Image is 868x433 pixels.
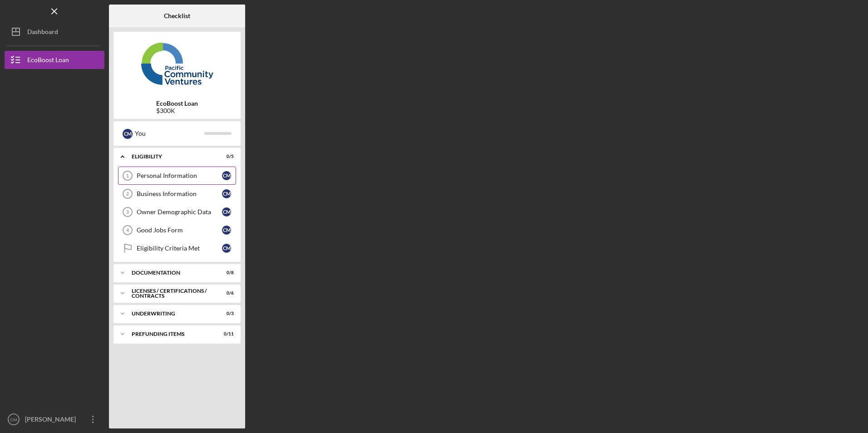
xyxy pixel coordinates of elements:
b: EcoBoost Loan [156,100,198,107]
div: Prefunding Items [132,331,211,337]
a: Eligibility Criteria MetCM [118,239,236,257]
button: CM[PERSON_NAME] [5,410,104,428]
div: You [135,126,204,141]
a: 2Business InformationCM [118,185,236,203]
div: Business Information [137,190,222,197]
div: C M [222,171,231,180]
img: Product logo [113,36,241,91]
div: Eligibility [132,154,211,159]
button: EcoBoost Loan [5,51,104,69]
tspan: 4 [126,227,129,233]
div: Dashboard [27,23,58,43]
button: Dashboard [5,23,104,41]
a: 1Personal InformationCM [118,167,236,185]
b: Checklist [164,12,190,20]
div: 0 / 5 [217,154,234,159]
tspan: 2 [126,191,129,197]
div: Personal Information [137,172,222,179]
text: CM [10,417,17,422]
div: 0 / 6 [217,290,234,296]
div: Good Jobs Form [137,226,222,234]
div: 0 / 8 [217,270,234,276]
div: C M [222,189,231,198]
div: Eligibility Criteria Met [137,245,222,252]
div: Owner Demographic Data [137,208,222,216]
div: EcoBoost Loan [27,51,69,71]
div: C M [123,129,133,139]
tspan: 3 [126,209,129,215]
div: C M [222,244,231,253]
div: Licenses / Certifications / Contracts [132,288,211,299]
div: [PERSON_NAME] [23,410,82,431]
a: 3Owner Demographic DataCM [118,203,236,221]
div: C M [222,226,231,235]
div: Underwriting [132,311,211,316]
a: 4Good Jobs FormCM [118,221,236,239]
tspan: 1 [126,173,129,178]
div: Documentation [132,270,211,276]
div: 0 / 3 [217,311,234,316]
div: C M [222,207,231,216]
div: $300K [156,107,198,114]
div: 0 / 11 [217,331,234,337]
